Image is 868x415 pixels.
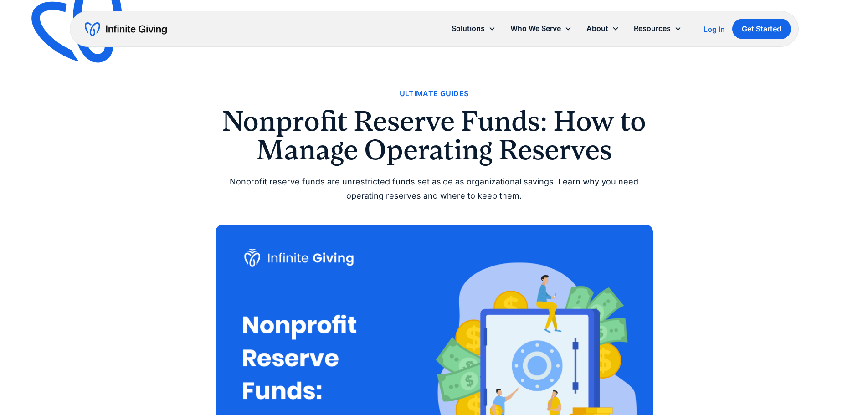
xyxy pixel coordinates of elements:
div: About [586,22,608,35]
div: About [579,19,627,38]
div: Who We Serve [503,19,579,38]
div: Solutions [452,22,485,35]
div: Log In [704,26,725,33]
div: Solutions [444,19,503,38]
div: Resources [634,22,671,35]
div: Nonprofit reserve funds are unrestricted funds set aside as organizational savings. Learn why you... [216,175,653,203]
div: Resources [627,19,689,38]
a: Log In [704,24,725,35]
a: Ultimate Guides [400,87,469,100]
a: home [85,22,167,36]
a: Get Started [732,19,791,39]
div: Who We Serve [510,22,561,35]
h1: Nonprofit Reserve Funds: How to Manage Operating Reserves [216,107,653,164]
